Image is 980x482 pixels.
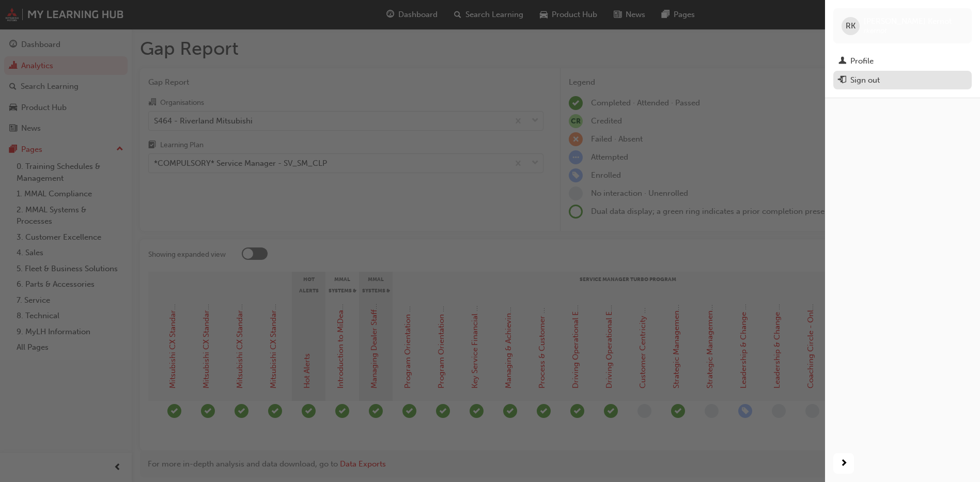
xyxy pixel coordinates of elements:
span: rkernot [864,26,887,35]
span: man-icon [838,57,846,66]
span: next-icon [840,457,848,470]
span: RK [846,20,855,32]
a: Profile [833,52,972,71]
div: Sign out [850,74,880,86]
span: [PERSON_NAME] Kernot [864,17,952,26]
div: Profile [850,55,874,67]
button: Sign out [833,71,972,90]
span: exit-icon [838,76,846,85]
